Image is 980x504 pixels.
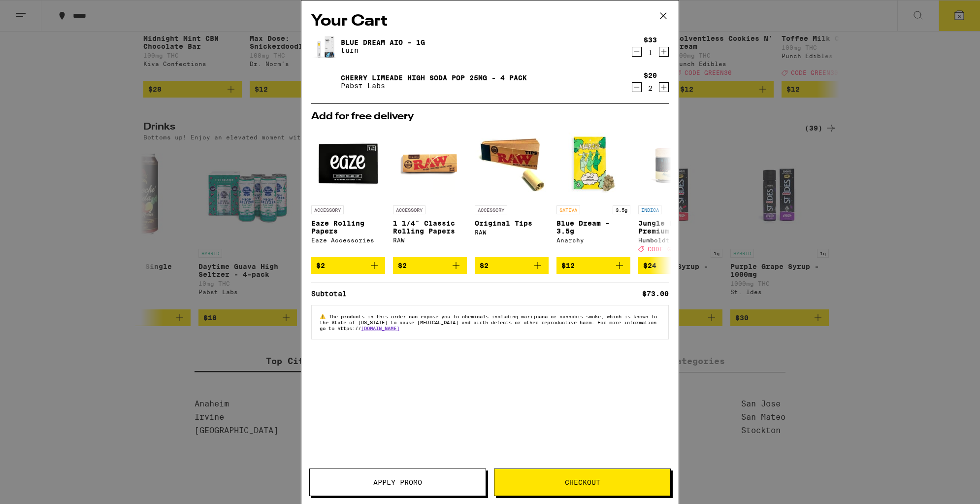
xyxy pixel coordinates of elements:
img: RAW - 1 1/4" Classic Rolling Papers [393,127,467,201]
div: 1 [644,49,657,57]
button: Add to bag [475,257,549,274]
p: Original Tips [475,219,549,227]
button: Decrement [632,82,642,92]
a: Open page for Original Tips from RAW [475,127,549,257]
div: $73.00 [642,290,669,297]
button: Decrement [632,47,642,57]
span: Apply Promo [373,479,422,486]
div: RAW [475,229,549,235]
span: The products in this order can expose you to chemicals including marijuana or cannabis smoke, whi... [320,313,657,331]
span: $2 [316,262,325,269]
a: Open page for Eaze Rolling Papers from Eaze Accessories [311,127,385,257]
img: Eaze Accessories - Eaze Rolling Papers [311,127,385,201]
img: Humboldt Farms - Jungle Lava Premium - 4g [638,127,712,201]
p: ACCESSORY [475,205,507,214]
span: $24 [643,262,656,269]
p: 1 1/4" Classic Rolling Papers [393,219,467,235]
a: [DOMAIN_NAME] [361,325,399,331]
button: Add to bag [556,257,630,274]
div: Subtotal [311,290,354,297]
p: Jungle Lava Premium - 4g [638,219,712,235]
span: Hi. Need any help? [6,7,71,15]
div: Anarchy [556,237,630,243]
div: Humboldt Farms [638,237,712,243]
img: Anarchy - Blue Dream - 3.5g [556,127,630,201]
span: $2 [398,262,407,269]
h2: Your Cart [311,10,669,33]
p: INDICA [638,205,662,214]
h2: Add for free delivery [311,112,669,122]
p: ACCESSORY [393,205,425,214]
button: Checkout [494,469,671,496]
span: ⚠️ [320,313,329,319]
span: $12 [561,262,575,269]
span: CODE GREEN30 [648,246,695,252]
span: $2 [480,262,489,269]
img: Blue Dream AIO - 1g [311,33,339,60]
div: $20 [644,71,657,79]
button: Apply Promo [309,469,486,496]
button: Add to bag [393,257,467,274]
p: turn [341,46,425,54]
a: Cherry Limeade High Soda Pop 25mg - 4 Pack [341,74,527,82]
div: Eaze Accessories [311,237,385,243]
p: Blue Dream - 3.5g [556,219,630,235]
p: SATIVA [556,205,580,214]
a: Open page for 1 1/4" Classic Rolling Papers from RAW [393,127,467,257]
div: $33 [644,36,657,44]
button: Add to bag [638,257,712,274]
p: Eaze Rolling Papers [311,219,385,235]
img: RAW - Original Tips [475,127,549,201]
p: Pabst Labs [341,82,527,90]
img: Cherry Limeade High Soda Pop 25mg - 4 Pack [311,68,339,96]
a: Open page for Jungle Lava Premium - 4g from Humboldt Farms [638,127,712,257]
button: Increment [659,47,669,57]
a: Blue Dream AIO - 1g [341,38,425,46]
a: Open page for Blue Dream - 3.5g from Anarchy [556,127,630,257]
p: 3.5g [613,205,630,214]
div: 2 [644,84,657,92]
div: RAW [393,237,467,243]
button: Add to bag [311,257,385,274]
span: Checkout [565,479,600,486]
button: Increment [659,82,669,92]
